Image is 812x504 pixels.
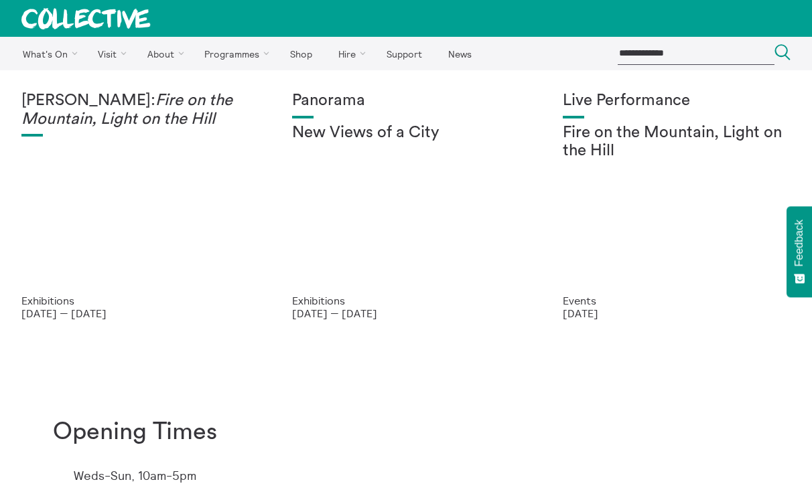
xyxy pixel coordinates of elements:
[563,307,791,319] p: [DATE]
[271,70,541,341] a: Collective Panorama June 2025 small file 8 Panorama New Views of a City Exhibitions [DATE] — [DATE]
[135,37,190,70] a: About
[292,124,520,143] h2: New Views of a City
[375,37,433,70] a: Support
[436,37,483,70] a: News
[541,70,812,341] a: Photo: Eoin Carey Live Performance Fire on the Mountain, Light on the Hill Events [DATE]
[74,469,196,483] p: Weds-Sun, 10am-5pm
[563,124,791,161] h2: Fire on the Mountain, Light on the Hill
[193,37,276,70] a: Programmes
[563,92,791,110] h1: Live Performance
[787,206,812,297] button: Feedback - Show survey
[278,37,324,70] a: Shop
[563,295,791,307] p: Events
[21,295,249,307] p: Exhibitions
[86,37,133,70] a: Visit
[21,307,249,319] p: [DATE] — [DATE]
[292,295,520,307] p: Exhibitions
[21,92,249,129] h1: [PERSON_NAME]:
[53,418,217,446] h1: Opening Times
[793,220,805,266] span: Feedback
[292,92,520,110] h1: Panorama
[292,307,520,319] p: [DATE] — [DATE]
[21,92,232,127] em: Fire on the Mountain, Light on the Hill
[327,37,373,70] a: Hire
[11,37,84,70] a: What's On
